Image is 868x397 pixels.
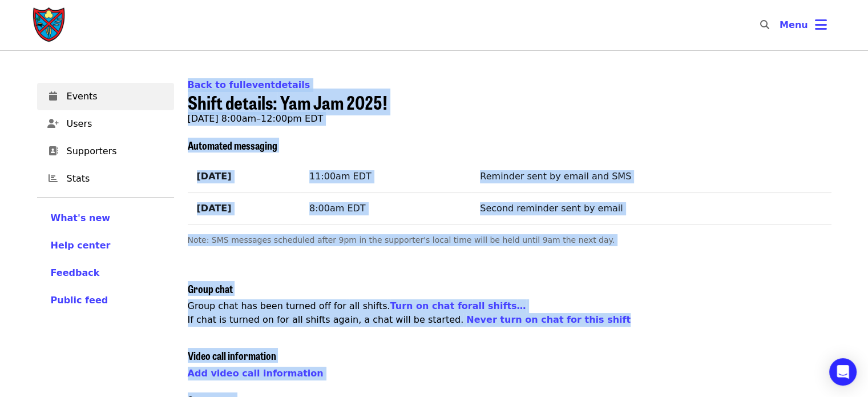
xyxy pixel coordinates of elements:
a: Help center [51,239,160,252]
span: Group chat [188,281,233,296]
a: Stats [37,165,174,193]
a: What's new [51,211,160,225]
span: 8:00am EDT [309,203,366,214]
span: Note: SMS messages scheduled after 9pm in the supporter's local time will be held until 9am the n... [188,235,615,244]
div: Open Intercom Messenger [829,358,857,386]
a: Add video call information [188,368,324,379]
img: Society of St. Andrew - Home [33,7,67,43]
button: Feedback [51,266,100,280]
button: Toggle account menu [770,11,836,39]
td: Reminder sent by email and SMS [471,161,831,193]
span: Stats [67,172,165,186]
i: search icon [760,19,769,30]
span: Menu [780,19,808,30]
span: Users [67,117,165,131]
a: Events [37,83,174,110]
button: Never turn on chat for this shift [466,313,631,327]
i: bars icon [815,17,827,33]
span: Help center [51,240,111,251]
span: Supporters [67,145,165,158]
a: Users [37,110,174,138]
i: address-book icon [49,146,58,157]
i: user-plus icon [47,118,59,129]
strong: [DATE] [197,203,232,214]
p: [DATE] 8:00am–12:00pm EDT [188,112,831,126]
span: 11:00am EDT [309,171,372,182]
span: Public feed [51,295,108,306]
span: What's new [51,212,111,223]
input: Search [776,11,785,39]
td: Second reminder sent by email [471,193,831,224]
a: Turn on chat forall shifts… [390,300,526,311]
a: Supporters [37,138,174,165]
i: chart-bar icon [49,173,58,184]
a: Back to fulleventdetails [188,79,310,90]
span: Video call information [188,348,276,363]
span: Events [67,90,165,103]
span: Group chat has been turned off for all shifts . If chat is turned on for all shifts again, a chat... [188,300,631,325]
a: Public feed [51,294,160,307]
i: calendar icon [49,91,57,102]
span: Shift details: Yam Jam 2025! [188,89,387,115]
span: Automated messaging [188,138,277,153]
strong: [DATE] [197,171,232,182]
